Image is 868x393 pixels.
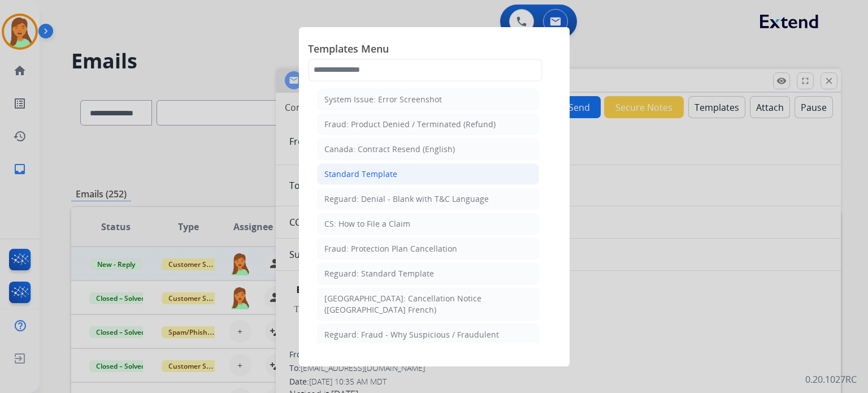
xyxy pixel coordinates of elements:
[324,268,434,279] div: Reguard: Standard Template
[324,94,442,105] div: System Issue: Error Screenshot
[324,144,455,155] div: Canada: Contract Resend (English)
[324,193,489,205] div: Reguard: Denial - Blank with T&C Language
[324,119,496,130] div: Fraud: Product Denied / Terminated (Refund)
[324,169,397,180] div: Standard Template
[324,293,532,316] div: [GEOGRAPHIC_DATA]: Cancellation Notice ([GEOGRAPHIC_DATA] French)
[308,41,561,59] span: Templates Menu
[324,218,410,230] div: CS: How to File a Claim
[324,243,457,254] div: Fraud: Protection Plan Cancellation
[324,329,499,340] div: Reguard: Fraud - Why Suspicious / Fraudulent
